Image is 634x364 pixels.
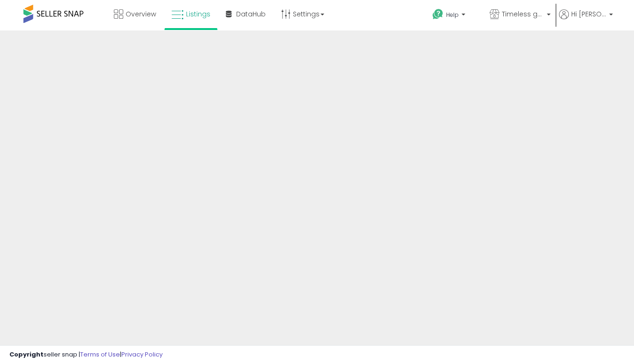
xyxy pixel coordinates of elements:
i: Get Help [432,8,444,20]
span: Timeless goods [502,9,544,19]
a: Hi [PERSON_NAME] [559,9,613,30]
div: seller snap | | [9,350,163,359]
span: Overview [126,9,156,19]
a: Help [425,1,481,30]
span: Hi [PERSON_NAME] [571,9,606,19]
a: Privacy Policy [121,350,163,359]
a: Terms of Use [80,350,120,359]
strong: Copyright [9,350,44,359]
span: Help [446,11,459,19]
span: DataHub [236,9,266,19]
span: Listings [186,9,210,19]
